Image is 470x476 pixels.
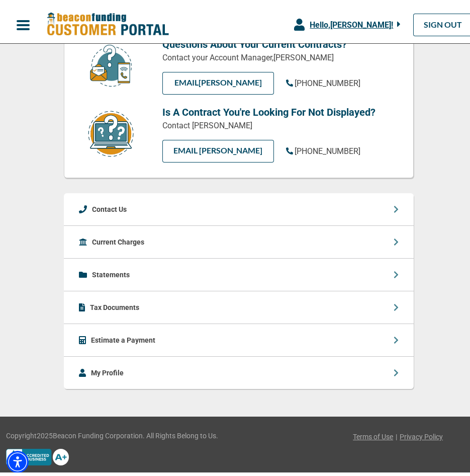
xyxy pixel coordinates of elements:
[92,232,144,245] p: Current Charges
[286,142,360,154] a: [PHONE_NUMBER]
[295,143,360,152] span: [PHONE_NUMBER]
[90,298,139,310] p: Tax Documents
[87,106,135,154] img: contract-icon.png
[162,136,274,159] a: EMAIL [PERSON_NAME]
[91,331,155,343] p: Estimate a Payment
[396,428,397,439] span: |
[162,101,399,116] p: Is A Contract You're Looking For Not Displayed?
[92,200,127,212] p: Contact Us
[295,75,360,85] span: [PHONE_NUMBER]
[6,427,218,438] span: Copyright 2025 Beacon Funding Corporation. All Rights Belong to Us.
[91,363,124,375] p: My Profile
[46,9,169,34] img: Beacon Funding Customer Portal Logo
[162,33,399,48] p: Questions About Your Current Contracts?
[353,428,393,439] a: Terms of Use
[7,447,29,469] div: Accessibility Menu
[400,428,443,439] a: Privacy Policy
[6,445,69,461] img: Better Bussines Beareau logo A+
[162,48,399,60] p: Contact your Account Manager, [PERSON_NAME]
[92,265,130,277] p: Statements
[162,116,399,128] p: Contact [PERSON_NAME]
[286,74,360,86] a: [PHONE_NUMBER]
[87,40,135,84] img: customer-service.png
[310,17,393,26] span: Hello, [PERSON_NAME] !
[162,68,274,91] a: EMAIL[PERSON_NAME]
